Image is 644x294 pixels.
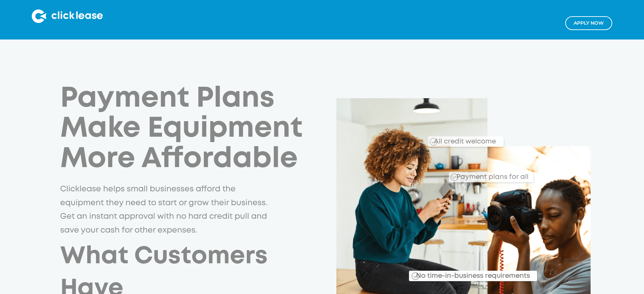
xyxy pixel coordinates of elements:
[377,264,537,281] div: No time-in-business requirements
[60,183,271,237] p: Clicklease helps small businesses afford the equipment they need to start or grow their business....
[430,138,437,145] img: Checkmark_callout
[60,84,316,175] h1: Payment Plans Make Equipment More Affordable
[454,168,528,182] div: Payment plans for all
[565,16,612,30] a: Apply NOw
[411,272,419,280] img: Checkmark_callout
[32,9,103,23] img: Clicklease logo
[407,132,503,147] div: All credit welcome
[451,174,458,181] img: Checkmark_callout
